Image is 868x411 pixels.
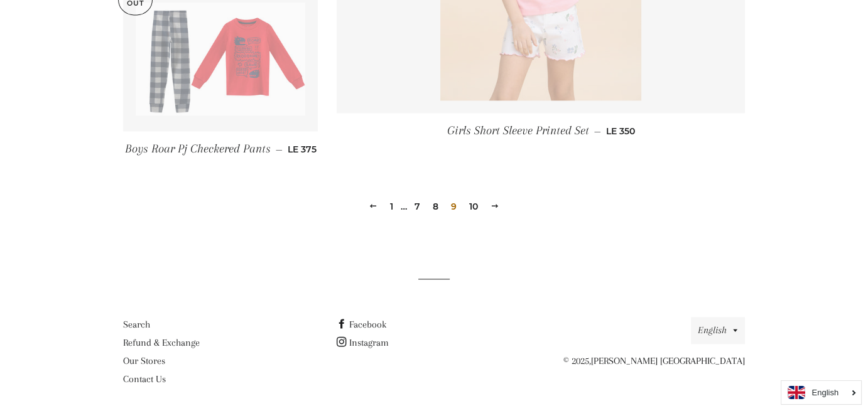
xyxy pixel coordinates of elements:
a: Facebook [337,319,386,330]
a: 7 [410,197,425,216]
span: Girls Short Sleeve Printed Set [447,124,589,137]
a: 10 [464,197,483,216]
a: Boys Roar Pj Checkered Pants — LE 375 [123,131,318,167]
p: © 2025, [550,353,745,369]
span: — [594,125,601,137]
a: English [788,386,855,399]
span: 9 [446,197,462,216]
i: English [811,388,838,397]
a: Instagram [337,337,389,348]
a: Contact Us [123,373,166,385]
a: Girls Short Sleeve Printed Set — LE 350 [337,113,745,149]
a: Refund & Exchange [123,337,200,348]
a: Our Stores [123,355,165,366]
a: Search [123,319,150,330]
span: … [401,202,407,211]
span: LE 375 [287,144,316,155]
span: LE 350 [606,125,635,137]
span: — [275,144,282,155]
span: Boys Roar Pj Checkered Pants [124,142,270,156]
button: English [691,317,745,344]
a: [PERSON_NAME] [GEOGRAPHIC_DATA] [591,355,745,366]
a: 8 [428,197,443,216]
a: 1 [385,197,398,216]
